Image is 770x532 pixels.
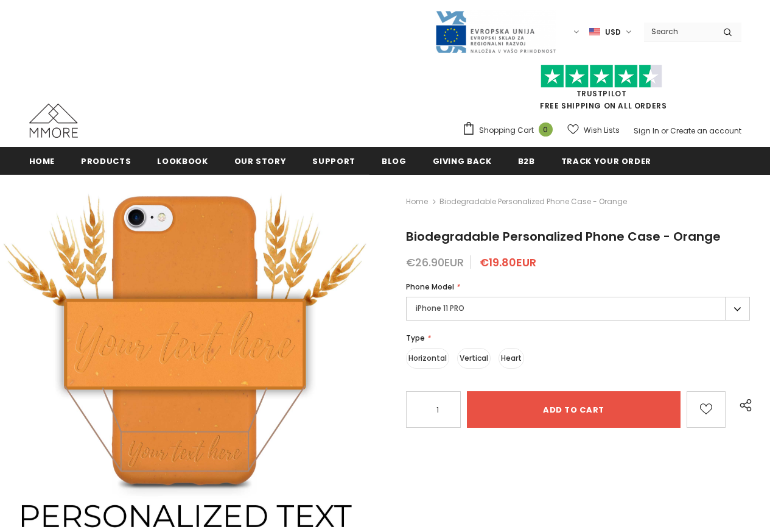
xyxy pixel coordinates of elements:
[406,194,428,209] a: Home
[406,228,721,245] span: Biodegradable Personalized Phone Case - Orange
[157,155,208,167] span: Lookbook
[518,147,535,174] a: B2B
[567,119,620,141] a: Wish Lists
[576,88,627,99] a: Trustpilot
[382,155,407,167] span: Blog
[29,155,55,167] span: Home
[406,255,464,270] span: €26.90EUR
[435,10,556,54] img: Javni Razpis
[433,147,492,174] a: Giving back
[433,155,492,167] span: Giving back
[234,155,287,167] span: Our Story
[462,121,559,140] a: Shopping Cart 0
[584,124,620,137] span: Wish Lists
[539,122,553,137] span: 0
[644,23,714,40] input: Search Site
[561,155,651,167] span: Track your order
[29,104,78,138] img: MMORE Cases
[81,155,131,167] span: Products
[406,348,449,369] label: Horizontal
[499,348,524,369] label: Heart
[518,155,535,167] span: B2B
[406,333,425,343] span: Type
[382,147,407,174] a: Blog
[589,27,600,37] img: USD
[561,147,651,174] a: Track your order
[480,255,536,270] span: €19.80EUR
[312,147,355,174] a: support
[406,282,454,292] span: Phone Model
[605,26,621,38] span: USD
[479,124,534,137] span: Shopping Cart
[435,26,556,37] a: Javni Razpis
[234,147,287,174] a: Our Story
[157,147,208,174] a: Lookbook
[467,391,681,428] input: Add to cart
[457,348,491,369] label: Vertical
[462,70,741,111] span: FREE SHIPPING ON ALL ORDERS
[634,126,659,136] a: Sign In
[81,147,131,174] a: Products
[541,65,662,88] img: Trust Pilot Stars
[406,297,750,321] label: iPhone 11 PRO
[661,126,668,136] span: or
[312,155,355,167] span: support
[439,194,627,209] span: Biodegradable Personalized Phone Case - Orange
[29,147,55,174] a: Home
[670,126,741,136] a: Create an account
